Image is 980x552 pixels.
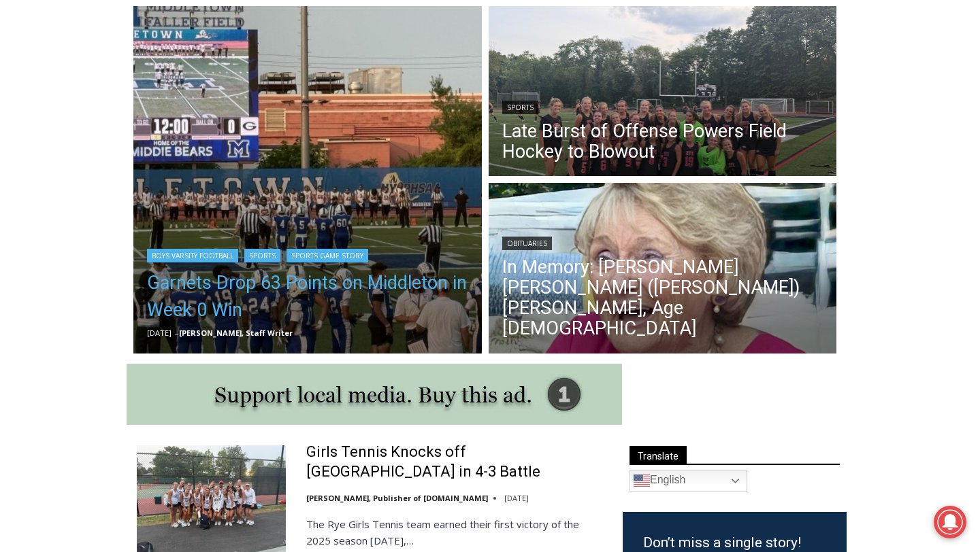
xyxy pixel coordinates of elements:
a: Obituaries [502,237,552,250]
img: en [634,472,650,489]
time: [DATE] [504,493,529,503]
span: Translate [630,446,687,464]
a: Open Tues. - Sun. [PHONE_NUMBER] [1,137,137,169]
a: Read More Garnets Drop 63 Points on Middleton in Week 0 Win [133,6,482,354]
div: "the precise, almost orchestrated movements of cutting and assembling sushi and [PERSON_NAME] mak... [140,85,200,162]
img: Obituary - Maureen Catherine Devlin Koecheler [489,183,837,357]
a: Boys Varsity Football [147,249,238,262]
p: The Rye Girls Tennis team earned their first victory of the 2025 season [DATE],… [306,516,605,549]
a: Read More In Memory: Maureen Catherine (Devlin) Koecheler, Age 83 [489,183,837,357]
a: Girls Tennis Knocks off [GEOGRAPHIC_DATA] in 4-3 Battle [306,443,605,481]
a: Sports [244,249,280,262]
span: Intern @ [DOMAIN_NAME] [356,135,631,166]
span: Open Tues. - Sun. [PHONE_NUMBER] [4,140,133,192]
span: – [175,328,179,338]
a: Intern @ [DOMAIN_NAME] [327,132,659,169]
img: (PHOTO: The 2025 Rye Varsity Field Hockey team after their win vs Ursuline on Friday, September 5... [489,6,837,180]
img: (PHOTO: Rye and Middletown walking to midfield before their Week 0 game on Friday, September 5, 2... [133,6,482,354]
a: [PERSON_NAME], Staff Writer [179,328,293,338]
a: [PERSON_NAME], Publisher of [DOMAIN_NAME] [306,493,488,503]
a: English [630,470,747,491]
time: [DATE] [147,328,171,338]
a: In Memory: [PERSON_NAME] [PERSON_NAME] ([PERSON_NAME]) [PERSON_NAME], Age [DEMOGRAPHIC_DATA] [502,257,823,339]
a: Late Burst of Offense Powers Field Hockey to Blowout [502,121,823,162]
a: Read More Late Burst of Offense Powers Field Hockey to Blowout [489,6,837,180]
a: Garnets Drop 63 Points on Middleton in Week 0 Win [147,269,468,324]
img: support local media, buy this ad [127,364,622,425]
a: Sports [502,101,538,114]
div: "[PERSON_NAME] and I covered the [DATE] Parade, which was a really eye opening experience as I ha... [344,1,643,132]
div: | | [147,246,468,262]
a: Sports Game Story [287,249,368,262]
